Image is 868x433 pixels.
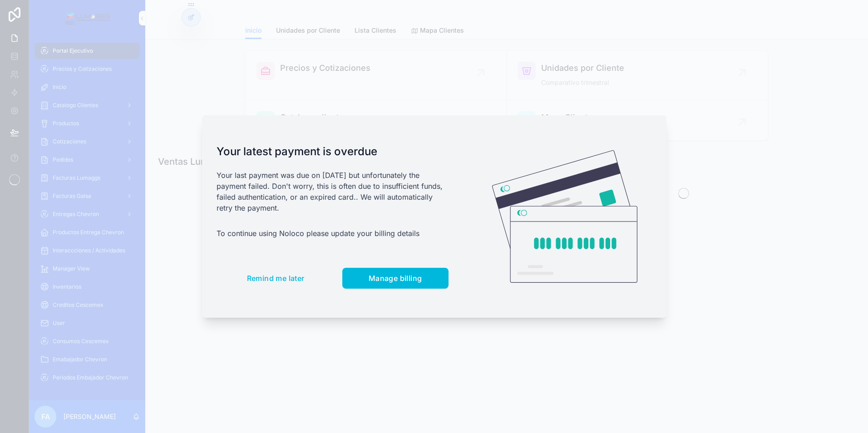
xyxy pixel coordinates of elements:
button: Manage billing [342,268,449,289]
span: Remind me later [247,274,305,283]
p: To continue using Noloco please update your billing details [217,228,449,239]
button: Remind me later [217,268,335,289]
img: Credit card illustration [492,150,637,283]
span: Manage billing [369,274,422,283]
h1: Your latest payment is overdue [217,144,449,159]
p: Your last payment was due on [DATE] but unfortunately the payment failed. Don't worry, this is of... [217,170,449,213]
